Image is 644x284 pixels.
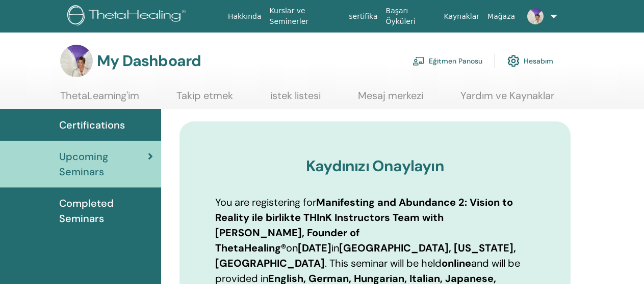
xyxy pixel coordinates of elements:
a: Hakkında [224,7,266,26]
img: default.jpg [60,45,93,77]
img: logo.png [67,5,189,28]
a: Hesabım [507,50,553,72]
a: Takip etmek [176,89,233,109]
a: istek listesi [270,89,321,109]
img: chalkboard-teacher.svg [413,56,425,66]
a: Kurslar ve Seminerler [266,2,345,31]
b: Manifesting and Abundance 2: Vision to Reality ile birlikte THInK Instructors Team with [PERSON_N... [215,196,513,255]
a: ThetaLearning'im [60,89,139,109]
h3: Kaydınızı Onaylayın [215,157,535,175]
a: sertifika [345,7,381,26]
a: Kaynaklar [440,7,483,26]
a: Mağaza [483,7,519,26]
span: Completed Seminars [59,196,153,226]
a: Başarı Öyküleri [382,2,440,31]
h3: My Dashboard [97,52,201,70]
b: [GEOGRAPHIC_DATA], [US_STATE], [GEOGRAPHIC_DATA] [215,241,516,270]
a: Mesaj merkezi [358,89,423,109]
img: default.jpg [527,8,544,24]
span: Upcoming Seminars [59,149,148,179]
img: cog.svg [507,52,520,70]
b: online [442,257,471,270]
a: Yardım ve Kaynaklar [460,89,554,109]
span: Certifications [59,117,125,133]
b: [DATE] [298,241,331,255]
a: Eğitmen Panosu [413,50,482,72]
